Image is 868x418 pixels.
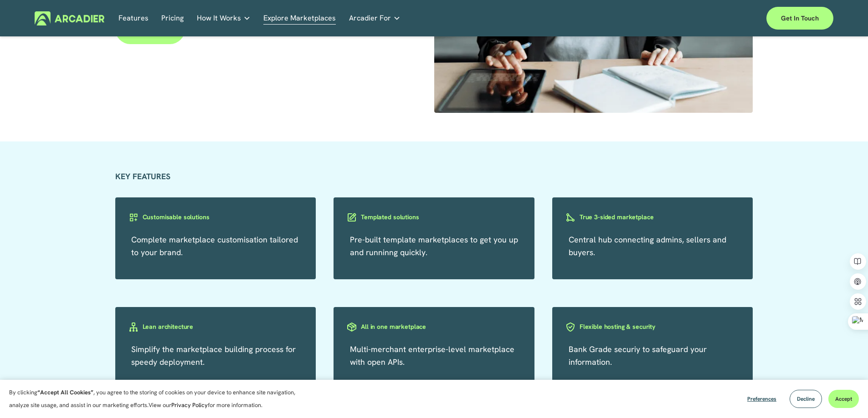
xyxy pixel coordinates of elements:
[115,211,316,222] a: Customisable solutions
[797,395,815,403] span: Decline
[747,395,776,403] span: Preferences
[361,322,426,331] h3: All in one marketplace
[766,7,833,30] a: Get in touch
[197,12,241,25] span: How It Works
[334,321,534,332] a: All in one marketplace
[552,211,753,222] a: True 3-sided marketplace
[118,11,149,25] a: Features
[115,321,316,332] a: Lean architecture
[552,321,753,332] a: Flexible hosting & security
[580,213,654,222] h3: True 3-sided marketplace
[143,213,210,222] h3: Customisable solutions
[580,322,655,331] h3: Flexible hosting & security
[9,386,305,412] p: By clicking , you agree to the storing of cookies on your device to enhance site navigation, anal...
[361,213,419,222] h3: Templated solutions
[349,11,401,25] a: folder dropdown
[349,12,391,25] span: Arcadier For
[115,171,170,181] strong: KEY FEATURES
[740,390,783,408] button: Preferences
[263,11,336,25] a: Explore Marketplaces
[161,11,184,25] a: Pricing
[790,390,822,408] button: Decline
[822,374,868,418] iframe: Chat Widget
[334,211,534,222] a: Templated solutions
[171,401,208,409] a: Privacy Policy
[197,11,251,25] a: folder dropdown
[35,11,104,25] img: Arcadier
[37,388,93,396] strong: “Accept All Cookies”
[143,322,194,331] h3: Lean architecture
